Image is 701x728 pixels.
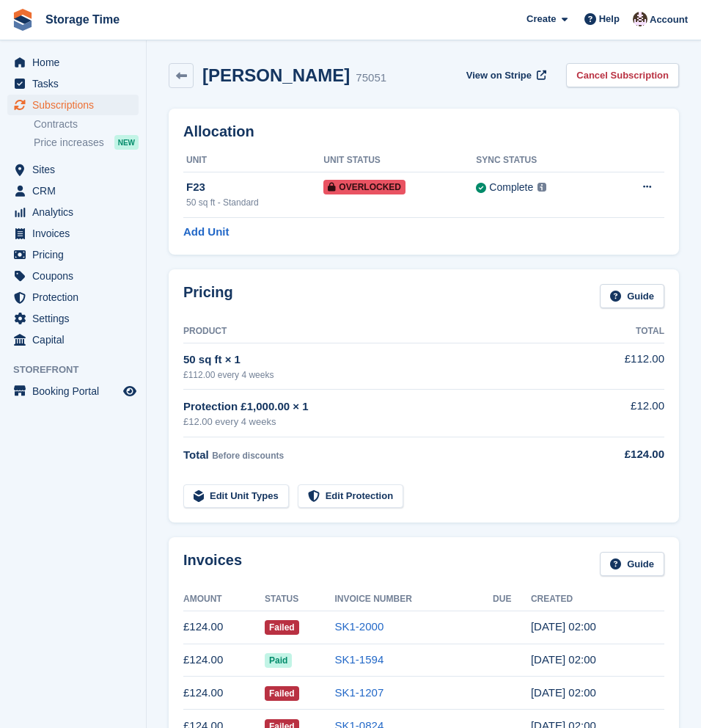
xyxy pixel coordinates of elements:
[531,588,664,611] th: Created
[335,653,384,666] a: SK1-1594
[183,552,242,576] h2: Invoices
[7,287,139,307] a: menu
[32,223,120,244] span: Invoices
[13,363,146,377] span: Storefront
[633,12,647,26] img: Saeed
[32,308,120,329] span: Settings
[32,52,120,73] span: Home
[186,196,323,209] div: 50 sq ft - Standard
[7,202,139,222] a: menu
[40,7,125,32] a: Storage Time
[335,620,384,633] a: SK1-2000
[183,398,591,415] div: Protection £1,000.00 × 1
[489,180,533,195] div: Complete
[7,330,139,350] a: menu
[32,95,120,115] span: Subscriptions
[600,552,664,576] a: Guide
[298,484,403,509] a: Edit Protection
[476,149,607,172] th: Sync Status
[599,12,620,26] span: Help
[7,52,139,73] a: menu
[32,159,120,180] span: Sites
[183,448,209,461] span: Total
[7,244,139,265] a: menu
[183,149,323,172] th: Unit
[183,284,233,308] h2: Pricing
[466,68,532,83] span: View on Stripe
[265,653,292,668] span: Paid
[7,181,139,201] a: menu
[183,677,265,710] td: £124.00
[356,70,386,87] div: 75051
[323,149,476,172] th: Unit Status
[493,588,531,611] th: Due
[32,381,120,401] span: Booking Portal
[591,446,664,463] div: £124.00
[183,352,591,368] div: 50 sq ft × 1
[121,382,139,400] a: Preview store
[202,65,350,85] h2: [PERSON_NAME]
[7,73,139,94] a: menu
[265,620,299,635] span: Failed
[531,620,596,633] time: 2025-09-16 01:00:07 UTC
[183,123,664,140] h2: Allocation
[114,135,139,150] div: NEW
[591,390,664,437] td: £12.00
[212,451,284,461] span: Before discounts
[265,686,299,701] span: Failed
[32,181,120,201] span: CRM
[183,588,265,611] th: Amount
[183,320,591,343] th: Product
[335,588,493,611] th: Invoice Number
[265,588,335,611] th: Status
[32,73,120,94] span: Tasks
[460,63,549,87] a: View on Stripe
[650,12,688,27] span: Account
[183,484,289,509] a: Edit Unit Types
[7,95,139,115] a: menu
[537,183,546,192] img: icon-info-grey-7440780725fd019a000dd9b08b2336e03edf1995a4989e88bcd33f0948082b44.svg
[7,223,139,244] a: menu
[600,284,664,308] a: Guide
[531,686,596,699] time: 2025-07-22 01:00:43 UTC
[526,12,556,26] span: Create
[531,653,596,666] time: 2025-08-19 01:00:11 UTC
[32,266,120,286] span: Coupons
[7,381,139,401] a: menu
[32,202,120,222] span: Analytics
[7,308,139,329] a: menu
[591,320,664,343] th: Total
[591,343,664,389] td: £112.00
[186,179,323,196] div: F23
[566,63,679,87] a: Cancel Subscription
[7,159,139,180] a: menu
[183,415,591,429] div: £12.00 every 4 weeks
[183,368,591,382] div: £112.00 every 4 weeks
[335,686,384,699] a: SK1-1207
[183,644,265,677] td: £124.00
[323,180,405,194] span: Overlocked
[183,224,229,241] a: Add Unit
[32,287,120,307] span: Protection
[183,611,265,644] td: £124.00
[34,117,139,131] a: Contracts
[32,330,120,350] span: Capital
[12,9,34,31] img: stora-icon-8386f47178a22dfd0bd8f6a31ec36ba5ce8667c1dd55bd0f319d3a0aa187defe.svg
[7,266,139,286] a: menu
[34,136,104,150] span: Price increases
[34,134,139,150] a: Price increases NEW
[32,244,120,265] span: Pricing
